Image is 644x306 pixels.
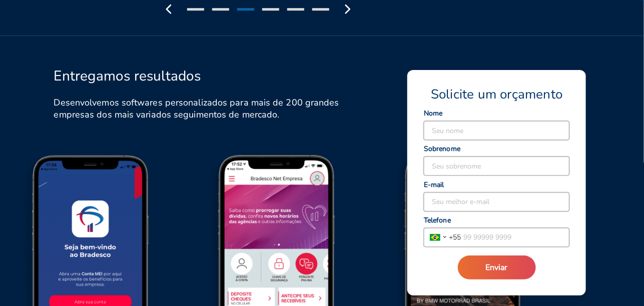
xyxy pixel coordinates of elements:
[431,86,562,103] span: Solicite um orçamento
[486,262,508,273] span: Enviar
[424,121,569,140] input: Seu nome
[54,67,201,84] h2: Entregamos resultados
[461,228,569,247] input: 99 99999 9999
[449,232,461,242] span: + 55
[458,255,536,279] button: Enviar
[424,192,569,211] input: Seu melhor e-mail
[424,156,569,175] input: Seu sobrenome
[54,96,349,120] h6: Desenvolvemos softwares personalizados para mais de 200 grandes empresas dos mais variados seguim...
